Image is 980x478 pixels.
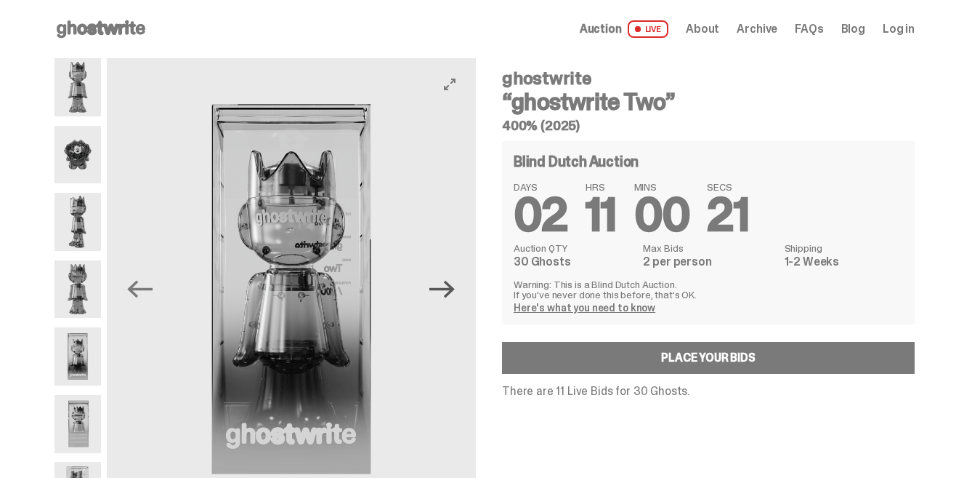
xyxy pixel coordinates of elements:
span: DAYS [514,182,568,192]
button: Next [426,274,458,306]
p: There are 11 Live Bids for 30 Ghosts. [502,386,915,397]
dt: Shipping [785,243,903,253]
span: HRS [586,182,617,192]
a: Log in [883,23,915,35]
span: LIVE [628,20,669,38]
span: SECS [707,182,749,192]
button: Previous [124,274,156,306]
span: MINS [634,182,690,192]
span: 21 [707,185,749,245]
img: ghostwrite_Two_14.png [54,327,101,386]
img: ghostwrite_Two_1.png [54,58,101,116]
dt: Max Bids [643,243,775,253]
dd: 30 Ghosts [514,256,634,268]
a: Auction LIVE [580,20,668,38]
h3: “ghostwrite Two” [502,90,915,113]
h4: ghostwrite [502,70,915,87]
span: 00 [634,185,690,245]
img: ghostwrite_Two_2.png [54,193,101,251]
img: ghostwrite_Two_17.png [54,395,101,453]
img: ghostwrite_Two_13.png [54,126,101,184]
span: 11 [586,185,617,245]
img: ghostwrite_Two_8.png [54,260,101,319]
dd: 2 per person [643,256,775,268]
button: View full-screen [441,76,458,93]
h5: 400% (2025) [502,119,915,132]
a: FAQs [795,23,823,35]
a: Blog [841,23,865,35]
a: Archive [737,23,777,35]
h4: Blind Dutch Auction [514,154,639,169]
a: About [686,23,719,35]
span: Auction [580,23,622,35]
p: Warning: This is a Blind Dutch Auction. If you’ve never done this before, that’s OK. [514,279,903,300]
dt: Auction QTY [514,243,634,253]
a: Here's what you need to know [514,301,655,314]
span: 02 [514,185,568,245]
dd: 1-2 Weeks [785,256,903,268]
a: Place your Bids [502,342,915,374]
